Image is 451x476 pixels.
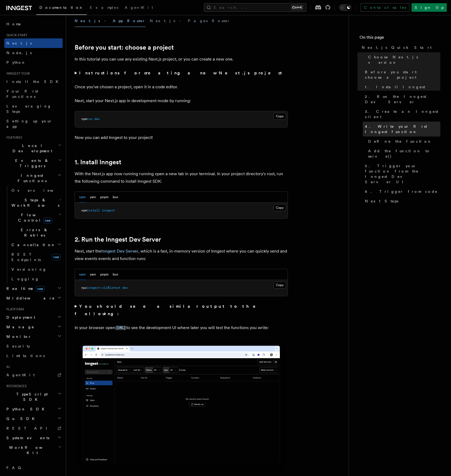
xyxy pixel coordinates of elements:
span: inngest-cli@latest [87,286,120,290]
a: 2. Run the Inngest Dev Server [75,236,161,243]
a: Logging [9,274,63,284]
p: In your browser open to see the development UI where later you will test the functions you write: [75,324,288,332]
a: Limitations [4,351,63,361]
button: Workflow Kit [4,443,63,458]
a: 1. Install Inngest [363,82,440,92]
span: Deployment [4,315,35,320]
a: [URL] [115,325,126,330]
span: Examples [90,5,118,10]
span: Platform [4,307,24,311]
span: 3. Create an Inngest client [365,109,440,119]
summary: You should see a similar output to the following: [75,303,288,318]
button: Steps & Workflows [9,195,63,210]
span: Documentation [39,5,83,10]
span: Add the function to serve() [368,148,440,159]
button: Python SDK [4,404,63,414]
div: Inngest Functions [4,186,63,284]
span: Limitations [6,354,45,358]
span: Python SDK [4,406,48,412]
a: Overview [9,186,63,195]
a: 4. Write your first Inngest function [363,122,440,137]
a: REST Endpointsnew [9,250,63,265]
button: Events & Triggers [4,156,63,171]
button: Copy [273,204,286,211]
a: Security [4,341,63,351]
span: Your first Functions [6,89,38,99]
span: run [87,117,92,121]
a: Install the SDK [4,77,63,86]
button: Search...Ctrl+K [204,3,306,12]
button: Toggle dark mode [339,4,352,11]
span: new [36,286,45,292]
button: Errors & Retries [9,225,63,240]
button: Next.js - App Router [75,15,146,27]
span: Realtime [4,286,45,291]
strong: You should see a similar output to the following: [75,304,263,316]
a: AgentKit [4,370,63,380]
span: Home [6,21,21,27]
p: With the Next.js app now running running open a new tab in your terminal. In your project directo... [75,170,288,185]
span: Choose Next.js version [368,54,440,65]
button: Go SDK [4,414,63,423]
button: Manage [4,322,63,332]
a: 1. Install Inngest [75,158,121,166]
a: Next.js Quick Start [360,43,440,52]
span: 5. Trigger your function from the Inngest Dev Server UI [365,163,440,185]
span: dev [122,286,128,290]
span: 2. Run the Inngest Dev Server [365,94,440,105]
span: REST Endpoints [11,252,41,262]
span: Flow Control [9,212,59,223]
span: Events & Triggers [4,158,58,169]
a: Contact sales [361,3,409,12]
a: 6. Trigger from code [363,187,440,196]
span: Next Steps [365,198,398,204]
span: Before you start: choose a project [365,69,440,80]
button: Local Development [4,141,63,156]
h4: On this page [360,34,440,43]
span: Versioning [11,267,47,271]
a: Next.js [4,38,63,48]
button: bun [113,192,118,203]
span: Node.js [6,51,32,55]
a: Inngest Dev Server [101,249,138,254]
span: Setting up your app [6,119,52,129]
span: Quick start [4,33,27,37]
span: Steps & Workflows [9,197,59,208]
span: FAQ [6,466,24,470]
button: Realtimenew [4,284,63,293]
a: 2. Run the Inngest Dev Server [363,92,440,107]
a: Examples [87,2,122,14]
span: Middleware [4,295,55,301]
span: Security [6,344,30,348]
kbd: Ctrl+K [291,5,303,10]
p: Once you've chosen a project, open it in a code editor. [75,83,288,91]
span: Next.js [6,41,32,45]
span: Go SDK [4,416,38,421]
span: REST API [6,426,52,430]
a: FAQ [4,463,63,473]
span: Local Development [4,143,58,154]
a: Before you start: choose a project [363,67,440,82]
span: AI [4,365,10,369]
span: npm [81,209,87,212]
span: Errors & Retries [9,227,58,238]
button: System events [4,433,63,443]
span: Install the SDK [6,79,62,84]
button: pnpm [100,269,108,280]
span: 6. Trigger from code [365,189,438,194]
a: AgentKit [122,2,156,14]
span: AgentKit [6,373,35,377]
span: References [4,384,27,388]
span: install [87,209,100,212]
span: npm [81,117,87,121]
a: 5. Trigger your function from the Inngest Dev Server UI [363,161,440,187]
p: Next, start your Next.js app in development mode by running: [75,97,288,105]
button: Cancellation [9,240,63,250]
a: Leveraging Steps [4,101,63,116]
button: Middleware [4,293,63,303]
span: System events [4,435,49,441]
img: Inngest Dev Server's 'Runs' tab with no data [75,340,288,474]
a: REST API [4,423,63,433]
button: Copy [273,113,286,120]
button: npm [79,192,86,203]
